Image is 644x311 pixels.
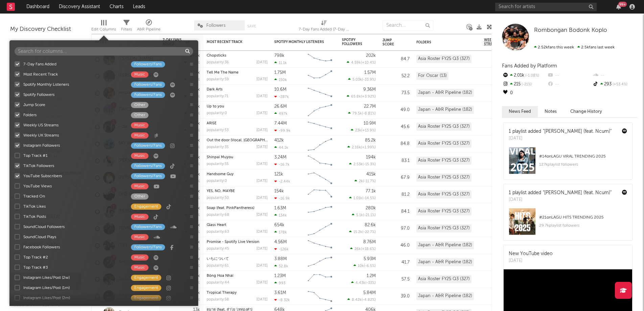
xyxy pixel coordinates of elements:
[543,190,612,195] a: "[PERSON_NAME] (feat. Ncum)"
[352,213,376,217] div: ( )
[274,128,291,133] div: -99.9k
[416,123,471,131] div: Asia Roster FY25 Q3 (327)
[207,213,229,217] div: popularity: 68
[131,254,148,261] div: Music
[274,291,286,295] div: 3.61M
[256,78,268,81] div: [DATE]
[383,72,410,80] div: 52.2
[207,281,229,285] div: popularity: 44
[274,281,285,285] div: 993
[495,3,597,11] input: Search for artists
[364,180,375,183] span: -11.7 %
[207,128,229,132] div: popularity: 53
[91,17,116,37] div: Edit Columns
[383,292,410,300] div: 39.0
[131,234,148,240] div: Music
[131,193,148,200] div: Other
[383,191,410,199] div: 81.2
[502,106,538,117] button: News Feed
[509,189,612,196] div: 1 playlist added
[538,106,563,117] button: Notes
[347,297,376,302] div: ( )
[207,61,229,64] div: popularity: 36
[274,70,286,75] div: 1.75M
[207,95,228,98] div: popularity: 71
[207,240,268,244] div: Promise - Spotify Live Version
[534,27,607,33] span: Rombongan Bodonk Koplo
[351,95,361,99] span: 65.8k
[305,237,335,254] svg: Chart title
[131,224,165,230] div: Followers/Fans
[348,77,376,82] div: ( )
[207,105,224,108] a: Up to you
[256,95,268,98] div: [DATE]
[364,163,375,166] span: -15.3 %
[207,172,234,176] a: Handsome Guy
[383,225,410,233] div: 97.0
[416,292,474,300] div: Japan - A&R Pipeline (182)
[352,146,361,149] span: 2.16k
[350,247,376,251] div: ( )
[592,80,637,89] div: 293
[207,122,216,125] a: ARISE
[274,104,287,109] div: 26.6M
[305,288,335,305] svg: Chart title
[618,2,627,7] div: 99 +
[351,61,361,65] span: 4.59k
[305,68,335,85] svg: Chart title
[349,196,376,200] div: ( )
[352,112,362,116] span: 79.5k
[349,162,376,166] div: ( )
[137,25,161,34] div: A&R Pipeline
[364,213,375,217] span: -21.1 %
[256,162,268,166] div: [DATE]
[256,298,268,302] div: [DATE]
[23,102,124,108] div: Jump Score
[349,230,376,234] div: ( )
[539,161,627,169] div: 127k playlist followers
[207,257,268,261] div: いちについて
[383,106,410,114] div: 49.0
[534,45,574,49] span: 2.52k fans this week
[347,94,376,99] div: ( )
[207,122,268,125] div: ARISE
[207,240,259,244] a: Promise - Spotify Live Version
[207,155,268,159] div: Shinpai Muyou
[367,274,376,278] div: 1.2M
[363,298,375,302] span: -4.82 %
[131,92,165,98] div: Followers/Fans
[351,128,376,132] div: ( )
[207,247,229,251] div: popularity: 45
[356,213,363,217] span: 5.1k
[365,223,376,227] div: 82.6k
[131,61,165,67] div: Followers/Fans
[207,71,268,75] div: Tell Me The Name
[509,135,612,142] div: [DATE]
[539,213,627,222] div: # 21 on LAGU HITS TRENDING 2025
[502,89,547,98] div: 0
[363,196,375,200] span: -14.5 %
[504,208,632,240] a: #21onLAGU HITS TRENDING 202529.7kplaylist followers
[365,264,375,268] span: -6.5 %
[10,25,81,34] div: My Discovery Checklist
[207,264,229,268] div: popularity: 61
[274,264,288,268] div: 52.8k
[256,179,268,183] div: [DATE]
[207,206,268,210] div: Soap (feat. PinkPantheress)
[383,242,410,250] div: 46.0
[347,145,376,149] div: ( )
[502,80,547,89] div: 215
[347,60,376,65] div: ( )
[274,298,290,302] div: -8.32k
[383,258,410,267] div: 41.7
[543,129,612,134] a: "[PERSON_NAME] (feat. Ncum)"
[305,271,335,288] svg: Chart title
[305,203,335,220] svg: Chart title
[355,129,361,132] span: 23k
[274,111,287,116] div: 497k
[274,78,287,82] div: 150k
[274,138,284,143] div: 412k
[509,196,612,203] div: [DATE]
[509,250,553,257] div: New YouTube video
[23,224,124,230] div: SoundCloud Followers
